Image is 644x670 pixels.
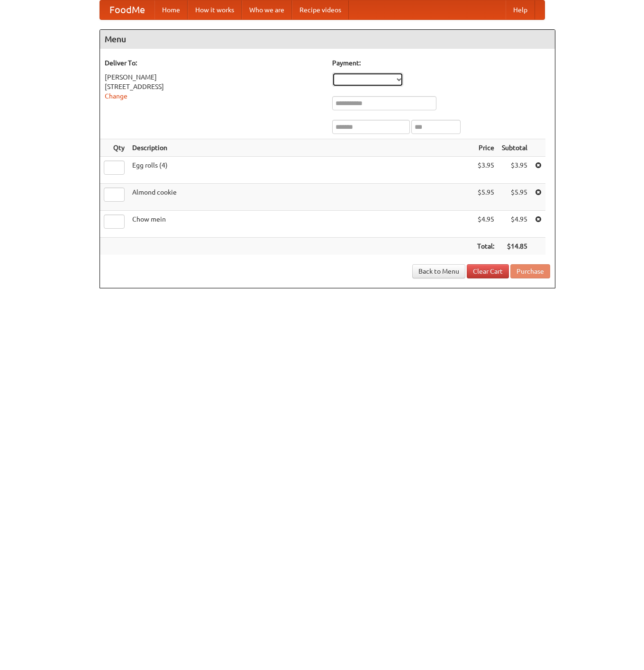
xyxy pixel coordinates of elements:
th: Description [128,139,473,157]
a: Change [105,92,127,100]
div: [PERSON_NAME] [105,72,323,82]
td: $5.95 [473,184,498,211]
a: Back to Menu [412,264,465,278]
th: Price [473,139,498,157]
td: $5.95 [498,184,531,211]
td: $4.95 [473,211,498,238]
div: [STREET_ADDRESS] [105,82,323,91]
td: $3.95 [473,157,498,184]
a: Clear Cart [467,264,509,278]
h5: Payment: [332,58,550,68]
th: Subtotal [498,139,531,157]
a: Help [506,0,535,19]
td: Almond cookie [128,184,473,211]
h4: Menu [100,30,555,49]
th: Qty [100,139,128,157]
td: Chow mein [128,211,473,238]
td: $4.95 [498,211,531,238]
a: How it works [188,0,242,19]
button: Purchase [510,264,550,278]
th: Total: [473,238,498,255]
a: Home [154,0,188,19]
td: Egg rolls (4) [128,157,473,184]
th: $14.85 [498,238,531,255]
a: Who we are [242,0,292,19]
a: Recipe videos [292,0,349,19]
a: FoodMe [100,0,154,19]
h5: Deliver To: [105,58,323,68]
td: $3.95 [498,157,531,184]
